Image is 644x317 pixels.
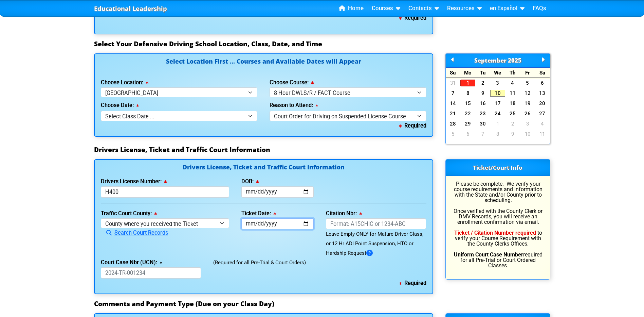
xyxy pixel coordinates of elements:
[505,80,520,86] a: 4
[94,3,167,14] a: Educational Leadership
[101,267,201,279] input: 2024-TR-001234
[326,211,362,216] label: Citation Nbr:
[460,131,475,137] a: 6
[508,56,521,64] span: 2025
[490,131,505,137] a: 8
[505,131,520,137] a: 9
[101,103,139,108] label: Choose Date:
[520,120,535,127] a: 3
[101,80,148,85] label: Choose Location:
[241,179,259,184] label: DOB:
[490,120,505,127] a: 1
[399,280,426,286] b: Required
[326,218,426,230] input: Format: A15CHIC or 1234-ABC
[446,90,461,97] a: 7
[101,59,426,72] h4: Select Location First ... Courses and Available Dates will Appear
[446,110,461,117] a: 21
[490,68,505,78] div: We
[94,300,550,308] h3: Comments and Payment Type (Due on your Class Day)
[475,90,490,97] a: 9
[101,164,426,171] h4: Drivers License, Ticket and Traffic Court Information
[446,68,461,78] div: Su
[460,120,475,127] a: 29
[270,80,314,85] label: Choose Course:
[520,68,535,78] div: Fr
[101,260,162,265] label: Court Case Nbr (UCN):
[475,120,490,127] a: 30
[452,181,544,268] p: Please be complete. We verify your course requirements and information with the State and/or Coun...
[475,110,490,117] a: 23
[505,90,520,97] a: 11
[454,251,523,258] b: Uniform Court Case Number
[460,90,475,97] a: 8
[474,56,507,64] span: September
[530,3,549,14] a: FAQs
[406,3,442,14] a: Contacts
[520,110,535,117] a: 26
[460,110,475,117] a: 22
[535,100,550,107] a: 20
[487,3,527,14] a: en Español
[446,100,461,107] a: 14
[207,258,432,279] div: (Required for all Pre-Trial & Court Orders)
[505,110,520,117] a: 25
[520,131,535,137] a: 10
[505,120,520,127] a: 2
[460,68,475,78] div: Mo
[101,230,168,236] a: Search Court Records
[94,146,550,154] h3: Drivers License, Ticket and Traffic Court Information
[399,122,426,129] b: Required
[326,229,426,258] div: Leave Empty ONLY for Mature Driver Class, or 12 Hr ADI Point Suspension, HTO or Hardship Request
[446,131,461,137] a: 5
[490,110,505,117] a: 24
[535,68,550,78] div: Sa
[520,80,535,86] a: 5
[446,80,461,86] a: 31
[535,110,550,117] a: 27
[369,3,403,14] a: Courses
[101,186,229,198] input: License or Florida ID Card Nbr
[270,103,318,108] label: Reason to Attend:
[241,211,276,216] label: Ticket Date:
[460,100,475,107] a: 15
[101,179,167,184] label: Drivers License Number:
[454,230,536,236] b: Ticket / Citation Number required
[520,100,535,107] a: 19
[490,90,505,97] a: 10
[399,15,426,21] b: Required
[535,120,550,127] a: 4
[460,80,475,86] a: 1
[475,80,490,86] a: 2
[535,131,550,137] a: 11
[490,100,505,107] a: 17
[336,3,366,14] a: Home
[101,211,157,216] label: Traffic Court County:
[94,40,550,48] h3: Select Your Defensive Driving School Location, Class, Date, and Time
[505,68,520,78] div: Th
[505,100,520,107] a: 18
[444,3,484,14] a: Resources
[446,120,461,127] a: 28
[241,218,314,230] input: mm/dd/yyyy
[475,100,490,107] a: 16
[535,90,550,97] a: 13
[446,160,550,176] h3: Ticket/Court Info
[535,80,550,86] a: 6
[490,80,505,86] a: 3
[241,186,314,198] input: mm/dd/yyyy
[475,68,490,78] div: Tu
[475,131,490,137] a: 7
[520,90,535,97] a: 12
